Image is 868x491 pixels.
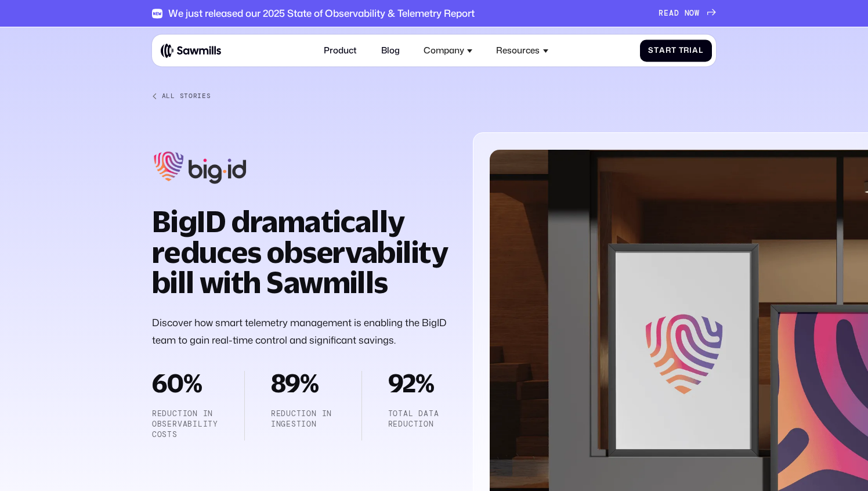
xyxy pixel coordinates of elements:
[666,46,671,55] span: r
[692,46,699,55] span: a
[659,46,666,55] span: a
[271,371,335,395] h2: 89%
[654,46,659,55] span: t
[374,39,406,62] a: Blog
[659,9,716,18] a: READNOW
[669,9,674,18] span: A
[168,8,475,19] div: We just released our 2025 State of Observability & Telemetry Report
[695,9,700,18] span: W
[152,92,716,100] a: All Stories
[271,409,335,430] p: Reduction in ingestion
[490,39,555,62] div: Resources
[699,46,703,55] span: l
[685,9,690,18] span: N
[689,46,692,55] span: i
[671,46,677,55] span: t
[162,92,211,100] div: All Stories
[640,39,712,62] a: StartTrial
[152,409,218,441] p: Reduction in observability costs
[417,39,479,62] div: Company
[679,46,684,55] span: T
[152,371,218,395] h2: 60%
[648,46,654,55] span: S
[674,9,679,18] span: D
[424,45,464,56] div: Company
[388,371,453,395] h2: 92%
[683,46,689,55] span: r
[659,9,664,18] span: R
[152,204,448,299] strong: BigID dramatically reduces observability bill with Sawmills
[496,45,540,56] div: Resources
[664,9,669,18] span: E
[689,9,695,18] span: O
[152,314,453,349] p: Discover how smart telemetry management is enabling the BigID team to gain real-time control and ...
[388,409,453,430] p: TOTAL DATA REDUCTION
[317,39,363,62] a: Product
